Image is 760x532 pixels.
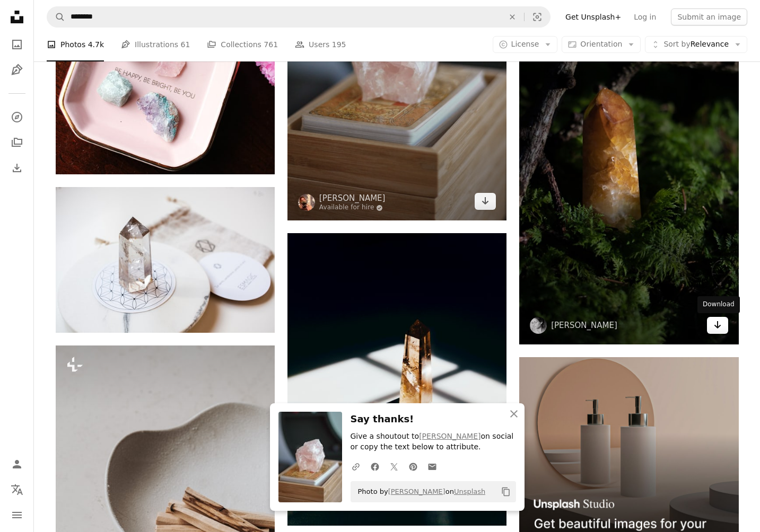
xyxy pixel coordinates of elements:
span: 61 [181,39,190,50]
a: Collections 761 [207,28,278,61]
a: Illustrations [6,59,28,81]
button: Search Unsplash [47,7,65,27]
a: Share on Facebook [365,456,385,477]
a: gold and silver pendant on white surface [287,375,506,384]
img: Go to Nina Plobner's profile [530,317,547,334]
img: Go to Susanna Marsiglia's profile [298,194,315,211]
a: Get Unsplash+ [559,8,627,25]
h3: Say thanks! [351,412,516,427]
span: License [511,40,539,48]
a: Explore [6,107,28,128]
button: Menu [6,504,28,526]
p: Give a shoutout to on social or copy the text below to attribute. [351,431,516,453]
img: gold and silver pendant on white surface [287,233,506,525]
a: Download [475,193,496,210]
a: Download [707,317,728,334]
button: Language [6,479,28,500]
button: Sort byRelevance [645,36,747,53]
span: Orientation [580,40,622,48]
a: Download History [6,157,28,179]
a: Share on Pinterest [404,456,423,477]
a: Illustrations 61 [121,28,190,61]
span: Sort by [663,40,690,48]
a: [PERSON_NAME] [419,432,481,440]
a: Log in [627,8,662,25]
a: Share on Twitter [385,456,404,477]
a: Log in / Sign up [6,454,28,475]
a: Available for hire [319,203,386,212]
button: License [493,36,558,53]
a: a white bowl filled with wooden sticks on top of a table [56,505,275,515]
span: 761 [264,39,278,50]
form: Find visuals sitewide [47,6,551,28]
img: a rock sitting on top of a tree branch [519,16,738,344]
span: Photo by on [353,483,486,500]
button: Clear [501,7,524,27]
a: Collections [6,132,28,153]
a: a rock sitting on top of a tree branch [519,175,738,185]
button: Copy to clipboard [497,483,515,501]
span: 195 [332,39,346,50]
button: Orientation [562,36,641,53]
a: Home — Unsplash [6,6,28,30]
img: a diamond sitting on top of a white plate [56,187,275,333]
a: Share over email [423,456,442,477]
span: Relevance [663,39,729,50]
button: Submit an image [671,8,747,25]
a: Unsplash [454,487,485,495]
a: a diamond sitting on top of a white plate [56,255,275,264]
a: Photos [6,34,28,55]
button: Visual search [525,7,550,27]
div: Download [697,296,740,313]
a: Users 195 [295,28,346,61]
a: [PERSON_NAME] [388,487,445,495]
a: [PERSON_NAME] [319,193,386,203]
a: [PERSON_NAME] [551,320,617,331]
a: white ceramic tray with black and white stones [56,69,275,79]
